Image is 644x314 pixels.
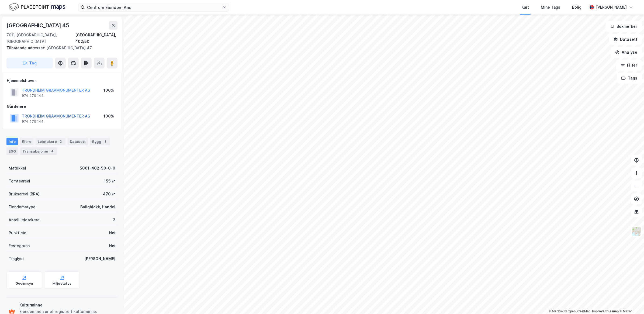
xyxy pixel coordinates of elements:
[549,309,563,313] a: Mapbox
[58,139,63,144] div: 2
[631,226,642,236] img: Z
[102,139,108,144] div: 1
[75,32,117,45] div: [GEOGRAPHIC_DATA], 402/50
[572,4,581,11] div: Bolig
[80,204,115,210] div: Boligblokk, Handel
[16,281,33,286] div: Geoinnsyn
[6,58,53,68] button: Tag
[6,147,18,155] div: ESG
[9,165,26,171] div: Matrikkel
[541,4,560,11] div: Mine Tags
[9,204,36,210] div: Eiendomstype
[609,34,642,45] button: Datasett
[6,45,113,51] div: [GEOGRAPHIC_DATA] 47
[109,230,115,236] div: Nei
[20,138,33,145] div: Eiere
[113,217,115,223] div: 2
[90,138,110,145] div: Bygg
[7,103,117,110] div: Gårdeiere
[109,243,115,249] div: Nei
[103,87,114,94] div: 100%
[565,309,591,313] a: OpenStreetMap
[6,21,70,30] div: [GEOGRAPHIC_DATA] 45
[9,217,40,223] div: Antall leietakere
[617,288,644,314] div: Kontrollprogram for chat
[80,165,115,171] div: 5001-402-50-0-0
[9,2,65,12] img: logo.f888ab2527a4732fd821a326f86c7f29.svg
[9,178,30,184] div: Tomteareal
[9,256,24,262] div: Tinglyst
[617,288,644,314] iframe: Chat Widget
[611,47,642,58] button: Analyse
[6,138,18,145] div: Info
[85,3,222,11] input: Søk på adresse, matrikkel, gårdeiere, leietakere eller personer
[36,138,65,145] div: Leietakere
[616,60,642,71] button: Filter
[104,178,115,184] div: 155 ㎡
[7,77,117,84] div: Hjemmelshaver
[84,256,115,262] div: [PERSON_NAME]
[103,113,114,119] div: 100%
[68,138,88,145] div: Datasett
[22,94,44,98] div: 974 470 144
[19,302,115,308] div: Kulturminne
[9,191,40,197] div: Bruksareal (BRA)
[53,281,71,286] div: Miljøstatus
[592,309,619,313] a: Improve this map
[50,149,55,154] div: 4
[521,4,529,11] div: Kart
[103,191,115,197] div: 470 ㎡
[617,73,642,84] button: Tags
[20,147,57,155] div: Transaksjoner
[9,243,30,249] div: Festegrunn
[6,46,46,50] span: Tilhørende adresser:
[6,32,75,45] div: 7011, [GEOGRAPHIC_DATA], [GEOGRAPHIC_DATA]
[596,4,627,11] div: [PERSON_NAME]
[22,119,44,124] div: 974 470 144
[605,21,642,32] button: Bokmerker
[9,230,26,236] div: Punktleie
